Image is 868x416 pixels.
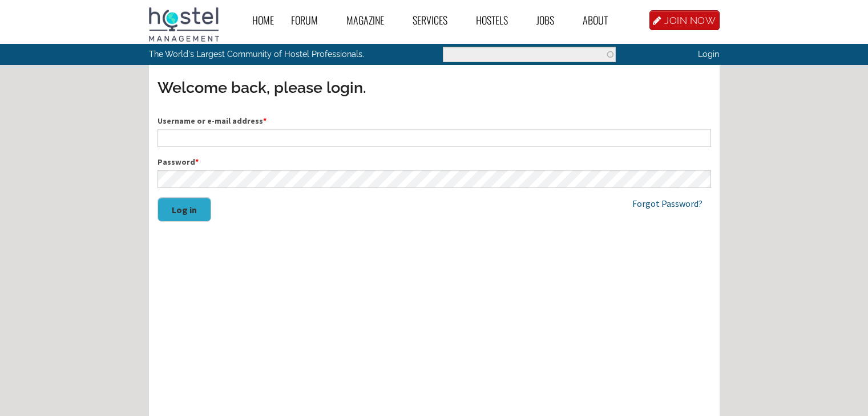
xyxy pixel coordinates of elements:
[632,198,703,209] a: Forgot Password?
[528,7,574,33] a: Jobs
[698,49,719,59] a: Login
[149,7,219,42] img: Hostel Management Home
[404,7,467,33] a: Services
[158,156,711,168] label: Password
[195,157,199,167] span: This field is required.
[282,7,338,33] a: Forum
[467,7,528,33] a: Hostels
[443,47,616,62] input: Enter the terms you wish to search for.
[338,7,404,33] a: Magazine
[574,7,628,33] a: About
[244,7,282,33] a: Home
[149,44,387,64] p: The World's Largest Community of Hostel Professionals.
[158,77,711,99] h3: Welcome back, please login.
[263,116,267,126] span: This field is required.
[158,115,711,127] label: Username or e-mail address
[649,10,720,30] a: JOIN NOW
[158,197,211,222] button: Log in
